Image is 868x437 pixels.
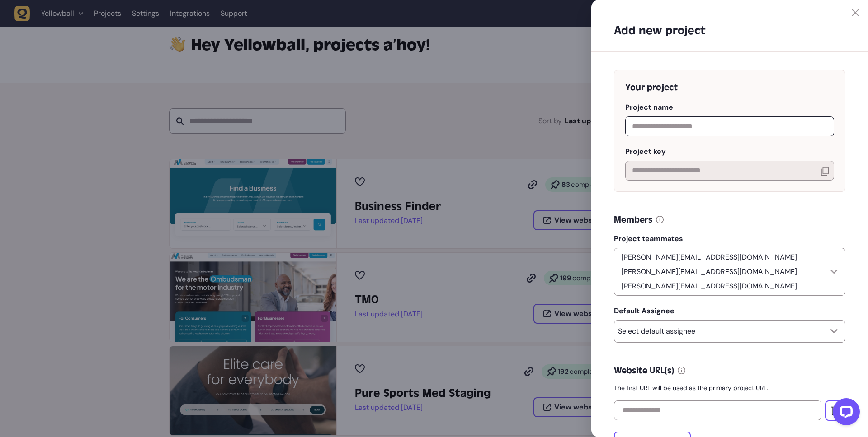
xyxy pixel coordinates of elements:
[614,214,652,226] h5: Members
[625,147,666,156] span: Project key
[618,281,801,292] p: [PERSON_NAME][EMAIL_ADDRESS][DOMAIN_NAME]
[614,364,674,377] h5: Website URL(s)
[625,81,834,94] h4: Your project
[618,327,695,336] p: Select default assignee
[614,307,845,316] label: Default Assignee
[625,103,834,112] label: Project name
[618,252,801,263] p: [PERSON_NAME][EMAIL_ADDRESS][DOMAIN_NAME]
[614,383,845,392] p: The first URL will be used as the primary project URL.
[614,23,845,38] h3: Add new project
[618,266,801,277] p: [PERSON_NAME][EMAIL_ADDRESS][DOMAIN_NAME]
[826,395,863,432] iframe: LiveChat chat widget
[614,234,845,243] label: Project teammates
